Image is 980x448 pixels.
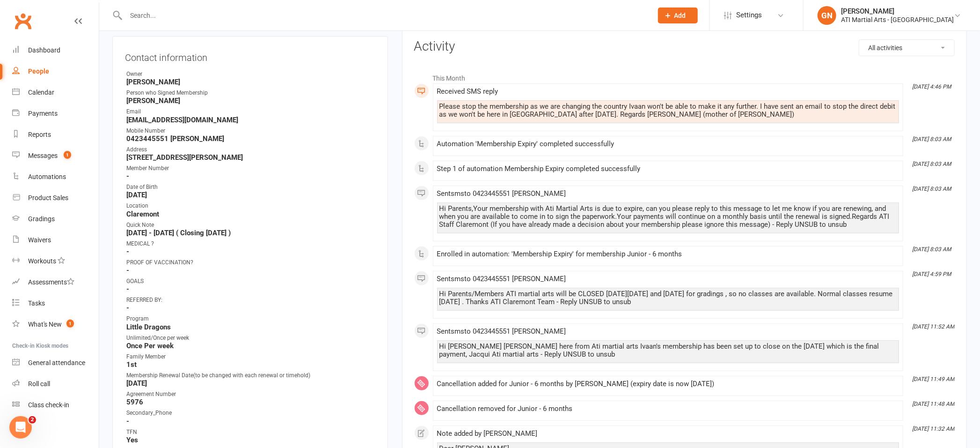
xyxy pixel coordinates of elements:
[64,151,71,159] span: 1
[126,390,375,399] div: Agreement Number
[439,103,897,119] div: Please stop the membership as we are changing the country Ivaan won't be able to make it any furt...
[126,191,375,199] strong: [DATE]
[28,67,49,75] div: People
[12,209,99,230] a: Gradings
[28,194,68,202] div: Product Sales
[841,7,954,15] div: [PERSON_NAME]
[126,342,375,350] strong: Once Per week
[28,152,58,159] div: Messages
[12,103,99,124] a: Payments
[126,417,375,426] strong: -
[912,376,954,382] i: [DATE] 11:49 AM
[28,110,58,117] div: Payments
[126,409,375,418] div: Secondary_Phone
[126,97,375,105] strong: [PERSON_NAME]
[12,82,99,103] a: Calendar
[912,186,951,192] i: [DATE] 8:03 AM
[126,398,375,406] strong: 5976
[28,257,56,265] div: Workouts
[28,401,69,409] div: Class check-in
[126,360,375,369] strong: 1st
[12,251,99,272] a: Workouts
[912,271,951,277] i: [DATE] 4:59 PM
[439,290,897,306] div: Hi Parents/Members ATI martial arts will be CLOSED [DATE][DATE] and [DATE] for gradings , so no c...
[437,430,899,438] div: Note added by [PERSON_NAME]
[12,272,99,293] a: Assessments
[912,426,954,432] i: [DATE] 11:32 AM
[736,5,762,26] span: Settings
[12,230,99,251] a: Waivers
[126,314,375,323] div: Program
[12,166,99,187] a: Automations
[126,183,375,192] div: Date of Birth
[12,61,99,82] a: People
[126,323,375,331] strong: Little Dragons
[437,327,566,336] span: Sent sms to 0423445551 [PERSON_NAME]
[28,215,55,223] div: Gradings
[12,352,99,373] a: General attendance kiosk mode
[126,277,375,286] div: GOALS
[126,436,375,444] strong: Yes
[126,172,375,180] strong: -
[126,285,375,293] strong: -
[126,428,375,437] div: TFN
[28,278,74,286] div: Assessments
[28,131,51,138] div: Reports
[126,127,375,135] div: Mobile Number
[12,124,99,145] a: Reports
[126,107,375,116] div: Email
[28,236,51,244] div: Waivers
[28,380,50,388] div: Roll call
[437,140,899,148] div: Automation 'Membership Expiry' completed successfully
[126,70,375,79] div: Owner
[126,229,375,237] strong: [DATE] - [DATE] ( Closing [DATE] )
[12,40,99,61] a: Dashboard
[414,68,955,83] li: This Month
[12,314,99,335] a: What's New1
[126,352,375,361] div: Family Member
[912,401,954,407] i: [DATE] 11:48 AM
[841,15,954,24] div: ATI Martial Arts - [GEOGRAPHIC_DATA]
[123,9,646,22] input: Search...
[437,165,899,173] div: Step 1 of automation Membership Expiry completed successfully
[11,9,35,33] a: Clubworx
[437,189,566,198] span: Sent sms to 0423445551 [PERSON_NAME]
[12,395,99,416] a: Class kiosk mode
[126,247,375,256] strong: -
[658,7,698,23] button: Add
[126,334,375,343] div: Unlimited/Once per week
[126,379,375,388] strong: [DATE]
[28,89,54,96] div: Calendar
[126,134,375,143] strong: 0423445551 [PERSON_NAME]
[125,49,375,63] h3: Contact information
[29,416,36,424] span: 2
[126,371,375,380] div: Membership Renewal Date(to be changed with each renewal or timehold)
[126,164,375,173] div: Member Number
[912,246,951,253] i: [DATE] 8:03 AM
[28,321,62,328] div: What's New
[414,39,955,54] h3: Activity
[126,239,375,248] div: MEDICAL ?
[126,145,375,154] div: Address
[28,299,45,307] div: Tasks
[912,323,954,330] i: [DATE] 11:52 AM
[439,205,897,229] div: Hi Parents,Your membership with Ati Martial Arts is due to expire, can you please reply to this m...
[126,89,375,97] div: Person who Signed Membership
[818,6,836,25] div: GN
[126,78,375,86] strong: [PERSON_NAME]
[66,320,74,328] span: 1
[126,210,375,218] strong: Claremont
[126,116,375,124] strong: [EMAIL_ADDRESS][DOMAIN_NAME]
[28,173,66,180] div: Automations
[28,46,60,54] div: Dashboard
[12,373,99,395] a: Roll call
[126,296,375,305] div: REFERRED BY:
[12,187,99,209] a: Product Sales
[9,416,32,439] iframe: Intercom live chat
[12,145,99,166] a: Messages 1
[126,304,375,312] strong: -
[912,136,951,142] i: [DATE] 8:03 AM
[12,293,99,314] a: Tasks
[912,161,951,167] i: [DATE] 8:03 AM
[439,343,897,358] div: Hi [PERSON_NAME] [PERSON_NAME] here from Ati martial arts Ivaan's membership has been set up to c...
